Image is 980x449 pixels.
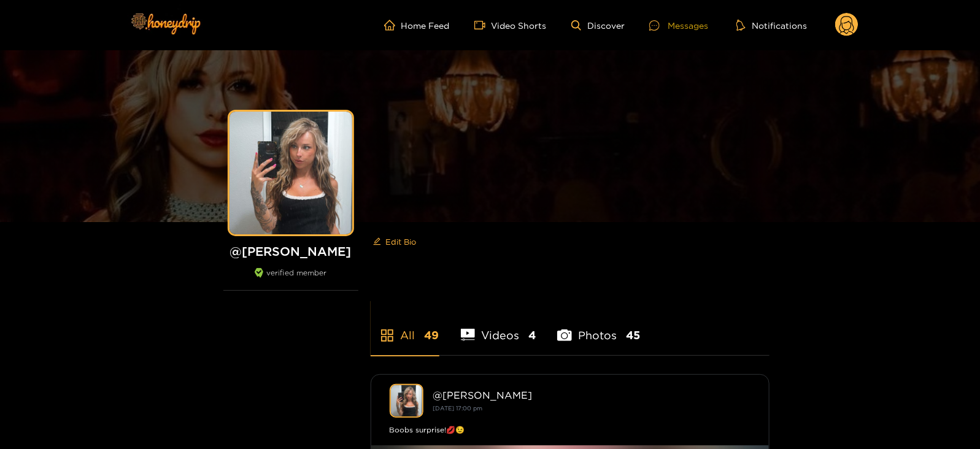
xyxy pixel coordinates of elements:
[373,237,381,247] span: edit
[733,19,811,31] button: Notifications
[384,20,401,31] span: home
[433,390,750,401] div: @ [PERSON_NAME]
[461,300,536,355] li: Videos
[557,300,640,355] li: Photos
[433,405,483,412] small: [DATE] 17:00 pm
[390,384,423,418] img: kendra
[474,20,547,31] a: Video Shorts
[626,328,640,343] span: 45
[384,20,450,31] a: Home Feed
[474,20,492,31] span: video-camera
[425,328,439,343] span: 49
[571,20,625,31] a: Discover
[528,328,536,343] span: 4
[380,328,395,343] span: appstore
[390,424,750,436] div: Boobs surprise!💋😉
[223,268,358,291] div: verified member
[386,236,417,248] span: Edit Bio
[223,244,358,259] h1: @ [PERSON_NAME]
[371,300,439,355] li: All
[649,18,708,33] div: Messages
[371,232,419,251] button: editEdit Bio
